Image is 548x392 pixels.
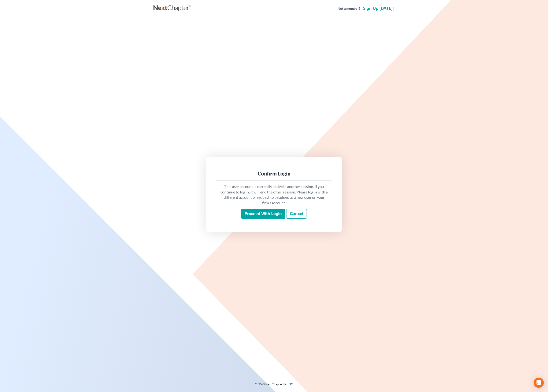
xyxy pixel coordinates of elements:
input: Proceed with login [241,209,285,219]
strong: Not a member? [338,6,360,11]
div: Open Intercom Messenger [534,378,544,388]
p: This user account is currently active in another session. If you continue to log in, it will end ... [220,184,328,206]
a: Cancel [286,209,307,219]
div: 2025 © NextChapterBK, INC [153,382,395,390]
a: Sign up [DATE]! [362,6,395,11]
div: Confirm Login [220,170,328,177]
